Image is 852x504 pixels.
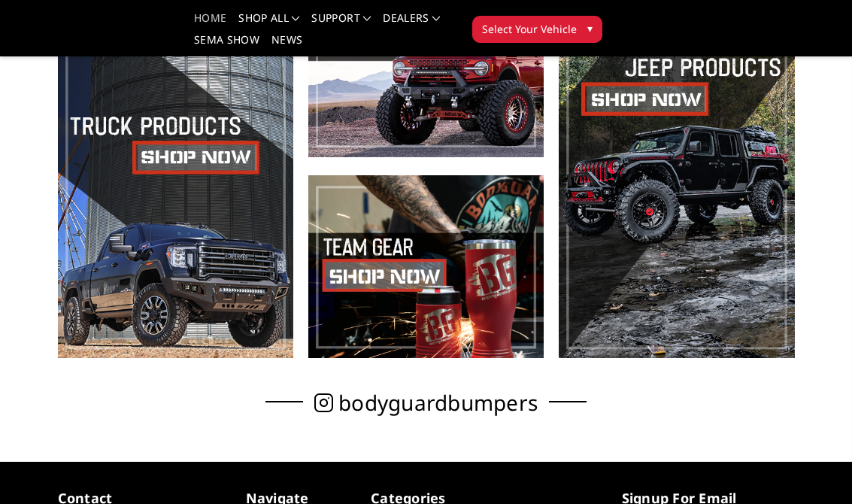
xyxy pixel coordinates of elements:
a: News [271,35,302,56]
span: Select Your Vehicle [482,21,577,37]
a: Home [194,13,226,35]
button: Select Your Vehicle [472,16,602,43]
a: SEMA Show [194,35,259,56]
a: Dealers [383,13,440,35]
a: Support [311,13,371,35]
a: shop all [238,13,299,35]
span: bodyguardbumpers [338,395,538,411]
span: ▾ [587,20,593,36]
